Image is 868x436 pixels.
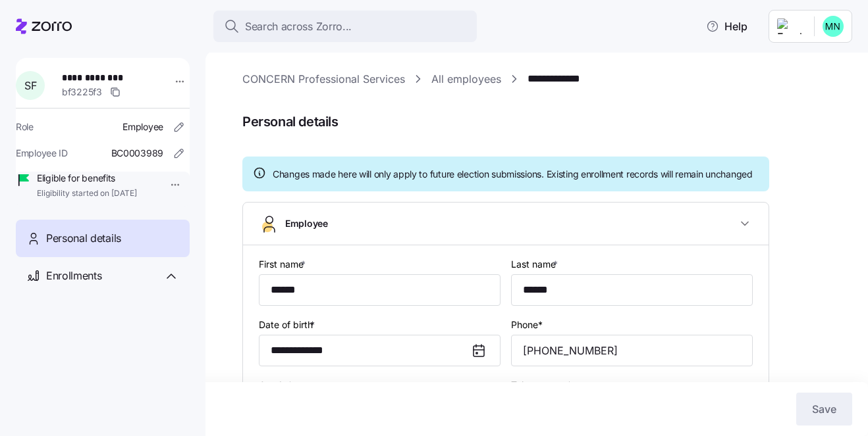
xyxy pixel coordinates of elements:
img: b0ee0d05d7ad5b312d7e0d752ccfd4ca [823,16,844,37]
input: Phone [511,335,753,366]
span: Eligibility started on [DATE] [37,188,137,199]
span: bf3225f3 [62,85,102,99]
span: Employee ID [16,147,68,160]
span: Enrollments [46,268,101,284]
button: Employee [243,203,769,245]
label: Gender [259,378,295,393]
span: Help [706,18,747,34]
span: Role [16,120,34,133]
span: BC0003989 [111,147,163,160]
button: Save [796,393,852,425]
button: Help [695,13,758,39]
label: Phone* [511,318,543,332]
label: Date of birth [259,318,317,332]
span: Eligible for benefits [37,172,137,185]
span: S F [24,80,36,91]
span: Personal details [242,111,850,133]
span: Search across Zorro... [245,18,352,35]
label: First name [259,257,308,272]
label: Tobacco user [511,378,574,393]
a: All employees [431,71,501,87]
span: Employee [285,217,328,230]
label: Last name [511,257,560,272]
span: Personal details [46,230,121,247]
span: Employee [122,120,163,133]
button: Search across Zorro... [213,11,477,42]
img: Employer logo [777,18,803,34]
span: Changes made here will only apply to future election submissions. Existing enrollment records wil... [273,168,753,181]
a: CONCERN Professional Services [242,71,405,87]
span: Save [812,401,836,417]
